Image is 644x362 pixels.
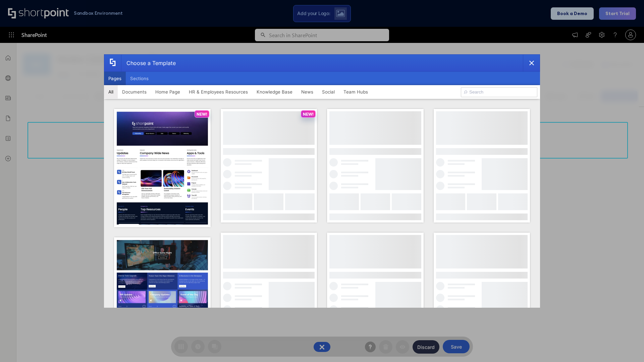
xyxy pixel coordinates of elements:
button: Documents [118,85,151,99]
button: Home Page [151,85,184,99]
div: Choose a Template [121,55,176,71]
p: NEW! [197,112,207,117]
div: template selector [104,54,540,308]
button: Knowledge Base [252,85,297,99]
button: All [104,85,118,99]
button: Pages [104,72,126,85]
button: Team Hubs [339,85,372,99]
button: Social [318,85,339,99]
button: Sections [126,72,153,85]
p: NEW! [303,112,314,117]
iframe: Chat Widget [610,330,644,362]
button: News [297,85,318,99]
input: Search [461,87,537,97]
button: HR & Employees Resources [184,85,252,99]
